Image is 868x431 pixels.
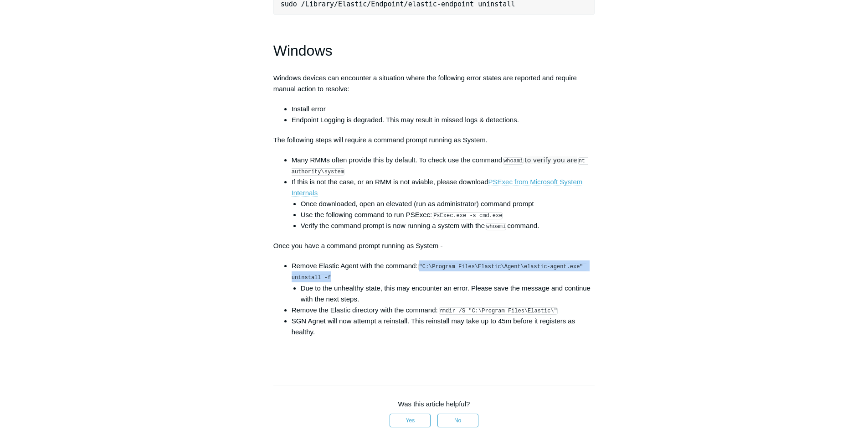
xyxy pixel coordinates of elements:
button: This article was helpful [390,414,431,427]
li: Remove the Elastic directory with the command: [292,305,595,316]
code: whoami [486,223,506,230]
code: rmdir /S "C:\Program Files\Elastic\" [439,307,558,315]
code: "C:\Program Files\Elastic\Agent\elastic-agent.exe" uninstall -f [292,263,586,281]
code: PsExec.exe -s cmd.exe [433,212,503,219]
button: This article was not helpful [437,414,478,427]
code: nt authority\system [292,157,589,176]
li: Many RMMs often provide this by default. To check use the command [292,155,595,177]
li: Install error [292,104,595,114]
li: SGN Agnet will now attempt a reinstall. This reinstall may take up to 45m before it registers as ... [292,316,595,338]
a: PSExec from Microsoft System Internals [292,178,583,197]
li: If this is not the case, or an RMM is not aviable, please download [292,177,595,231]
code: whoami [503,157,524,165]
li: Verify the command prompt is now running a system with the command. [301,220,595,231]
li: Endpoint Logging is degraded. This may result in missed logs & detections. [292,114,595,125]
li: Use the following command to run PSExec: [301,209,595,220]
span: Was this article helpful? [398,400,470,408]
p: Once you have a command prompt running as System - [273,240,595,251]
li: Due to the unhealthy state, this may encounter an error. Please save the message and continue wit... [301,283,595,305]
p: The following steps will require a command prompt running as System. [273,135,595,145]
li: Once downloaded, open an elevated (run as administrator) command prompt [301,198,595,209]
li: Remove Elastic Agent with the command: [292,260,595,304]
h1: Windows [273,39,595,62]
span: to verify you are [524,156,577,164]
p: Windows devices can encounter a situation where the following error states are reported and requi... [273,73,595,94]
